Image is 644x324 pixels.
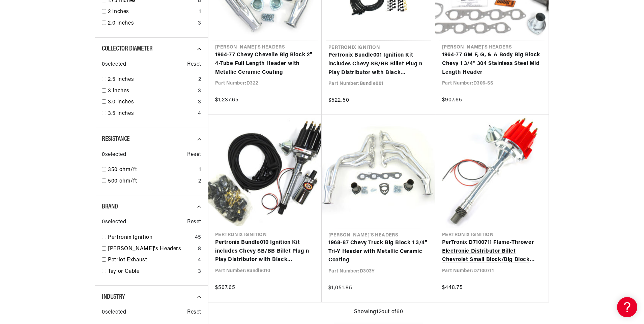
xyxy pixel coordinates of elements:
[199,8,201,17] div: 1
[198,98,201,107] div: 3
[108,75,196,84] a: 2.5 Inches
[198,267,201,276] div: 3
[354,308,403,317] span: Showing 12 out of 60
[102,203,118,210] span: Brand
[328,239,429,265] a: 1968-87 Chevy Truck Big Block 1 3/4" Tri-Y Header with Metallic Ceramic Coating
[108,87,195,96] a: 3 Inches
[108,177,196,186] a: 500 ohm/ft
[102,45,153,52] span: Collector Diameter
[187,218,201,227] span: Reset
[102,151,126,159] span: 0 selected
[442,238,542,264] a: PerTronix D7100711 Flame-Thrower Electronic Distributor Billet Chevrolet Small Block/Big Block wi...
[199,166,201,174] div: 1
[108,256,195,265] a: Patriot Exhaust
[198,177,201,186] div: 2
[187,60,201,69] span: Reset
[442,51,542,77] a: 1964-77 GM F, G, & A Body Big Block Chevy 1 3/4" 304 Stainless Steel Mid Length Header
[187,151,201,159] span: Reset
[108,8,196,17] a: 2 Inches
[108,233,192,242] a: Pertronix Ignition
[102,136,130,142] span: Resistance
[108,166,196,174] a: 350 ohm/ft
[195,233,201,242] div: 45
[198,245,201,254] div: 8
[108,98,195,107] a: 3.0 Inches
[102,60,126,69] span: 0 selected
[215,51,315,77] a: 1964-77 Chevy Chevelle Big Block 2" 4-Tube Full Length Header with Metallic Ceramic Coating
[198,256,201,265] div: 4
[108,245,195,254] a: [PERSON_NAME]'s Headers
[108,267,195,276] a: Taylor Cable
[102,308,126,317] span: 0 selected
[198,19,201,28] div: 3
[102,218,126,227] span: 0 selected
[198,109,201,118] div: 4
[108,19,195,28] a: 2.0 Inches
[198,87,201,96] div: 3
[215,238,315,264] a: Pertronix Bundle010 Ignition Kit includes Chevy SB/BB Billet Plug n Play Distributor with Black [...
[198,75,201,84] div: 2
[328,51,429,77] a: Pertronix Bundle001 Ignition Kit includes Chevy SB/BB Billet Plug n Play Distributor with Black [...
[108,109,195,118] a: 3.5 Inches
[102,294,125,300] span: Industry
[187,308,201,317] span: Reset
